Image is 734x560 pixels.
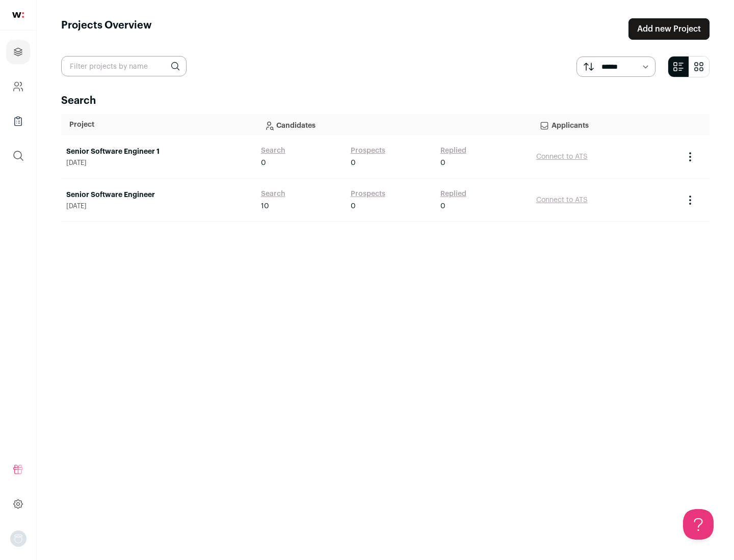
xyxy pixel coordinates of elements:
a: Search [261,189,285,199]
button: Project Actions [684,151,696,163]
a: Company Lists [6,109,30,133]
span: 0 [351,201,356,211]
h1: Projects Overview [61,18,152,40]
a: Connect to ATS [536,197,588,204]
a: Prospects [351,146,385,156]
img: wellfound-shorthand-0d5821cbd27db2630d0214b213865d53afaa358527fdda9d0ea32b1df1b89c2c.svg [12,12,24,18]
span: 10 [261,201,269,211]
a: Company and ATS Settings [6,74,30,99]
a: Replied [440,146,466,156]
span: 0 [440,158,445,168]
a: Projects [6,40,30,64]
p: Project [69,120,248,130]
span: 0 [440,201,445,211]
p: Candidates [264,115,523,135]
button: Open dropdown [10,530,27,547]
h2: Search [61,94,710,108]
span: 0 [351,158,356,168]
a: Prospects [351,189,385,199]
button: Project Actions [684,194,696,206]
input: Filter projects by name [61,56,187,76]
p: Applicants [539,115,671,135]
a: Connect to ATS [536,153,588,160]
span: [DATE] [66,202,251,210]
a: Senior Software Engineer 1 [66,147,251,157]
a: Search [261,146,285,156]
span: 0 [261,158,266,168]
a: Senior Software Engineer [66,190,251,200]
a: Add new Project [628,18,710,40]
span: [DATE] [66,159,251,167]
img: nopic.png [10,530,27,547]
a: Replied [440,189,466,199]
iframe: Help Scout Beacon - Open [683,509,714,540]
